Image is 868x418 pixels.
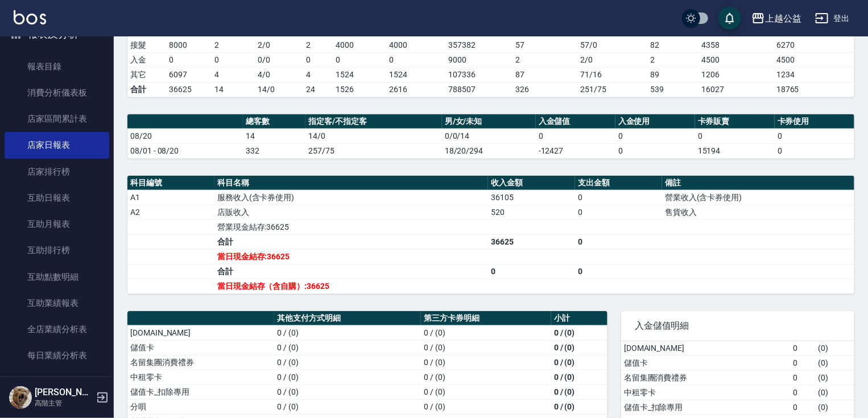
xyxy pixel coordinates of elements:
p: 高階主管 [35,398,93,408]
td: 0 [615,143,695,158]
td: 9000 [445,52,512,67]
td: 14/0 [255,82,303,97]
td: 0/0/14 [442,129,536,143]
td: 57 / 0 [577,38,647,52]
td: 18765 [774,82,854,97]
td: 71 / 16 [577,67,647,82]
td: 0 [575,234,662,249]
td: 0 [791,341,816,356]
a: 互助月報表 [5,211,109,237]
th: 科目名稱 [214,176,488,191]
th: 指定客/不指定客 [305,114,442,129]
th: 總客數 [243,114,305,129]
td: 0 / (0) [421,355,551,370]
th: 第三方卡券明細 [421,311,551,326]
th: 收入金額 [488,176,575,191]
td: 店販收入 [214,205,488,220]
td: 合計 [127,82,166,97]
td: 4000 [386,38,445,52]
td: 2 [212,38,255,52]
td: 0 [166,52,212,67]
a: 互助點數明細 [5,264,109,290]
th: 小計 [551,311,607,326]
td: 4 [212,67,255,82]
td: 儲值卡_扣除專用 [621,400,791,415]
td: 0 / (0) [274,384,421,399]
td: 2 [303,38,333,52]
td: 107336 [445,67,512,82]
a: 每日業績分析表 [5,342,109,369]
td: 6097 [166,67,212,82]
td: 0 / (0) [551,325,607,340]
td: 售貨收入 [662,205,854,220]
a: 店家排行榜 [5,159,109,185]
td: 儲值卡 [127,340,274,355]
a: 互助排行榜 [5,237,109,263]
td: 15194 [695,143,775,158]
td: 36625 [488,234,575,249]
td: 2 / 0 [255,38,303,52]
td: 名留集團消費禮券 [621,370,791,385]
td: 中租零卡 [127,370,274,384]
td: 0 / (0) [421,340,551,355]
td: 中租零卡 [621,385,791,400]
td: 0 / (0) [274,325,421,340]
td: 0 [791,400,816,415]
td: [DOMAIN_NAME] [127,325,274,340]
td: 0 / (0) [551,340,607,355]
table: a dense table [127,114,854,159]
td: A2 [127,205,214,220]
td: 2 [512,52,577,67]
td: 合計 [214,234,488,249]
td: [DOMAIN_NAME] [621,341,791,356]
td: 0 [303,52,333,67]
td: 0 [575,264,662,279]
td: 0 / (0) [421,384,551,399]
td: 0 / (0) [421,325,551,340]
a: 全店業績分析表 [5,316,109,342]
th: 入金使用 [615,114,695,129]
td: 57 [512,38,577,52]
td: 36625 [166,82,212,97]
td: ( 0 ) [816,385,854,400]
td: 服務收入(含卡券使用) [214,190,488,205]
a: 店家日報表 [5,132,109,158]
td: ( 0 ) [816,370,854,385]
td: 0 [791,355,816,370]
td: 16027 [698,82,774,97]
td: 4500 [774,52,854,67]
td: -12427 [536,143,615,158]
td: 0 / (0) [551,384,607,399]
button: save [718,7,741,30]
button: 上越公益 [747,7,806,30]
td: 332 [243,143,305,158]
th: 科目編號 [127,176,214,191]
td: 0 [536,129,615,143]
td: 0 [615,129,695,143]
a: 營業統計分析表 [5,369,109,395]
td: 87 [512,67,577,82]
img: Person [9,386,32,409]
th: 卡券販賣 [695,114,775,129]
td: 0 [575,205,662,220]
td: 0 / (0) [551,399,607,414]
td: ( 0 ) [816,400,854,415]
td: 入金 [127,52,166,67]
td: 0 [775,143,854,158]
td: 1526 [333,82,386,97]
a: 報表目錄 [5,53,109,80]
td: 0 / 0 [255,52,303,67]
td: 1206 [698,67,774,82]
td: 0 / (0) [274,340,421,355]
a: 互助日報表 [5,185,109,211]
td: 營業現金結存:36625 [214,220,488,234]
td: 326 [512,82,577,97]
td: 接髮 [127,38,166,52]
td: 營業收入(含卡券使用) [662,190,854,205]
span: 入金儲值明細 [635,320,841,332]
td: 788507 [445,82,512,97]
table: a dense table [127,176,854,294]
td: 0 [791,370,816,385]
td: 儲值卡_扣除專用 [127,384,274,399]
td: 儲值卡 [621,355,791,370]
